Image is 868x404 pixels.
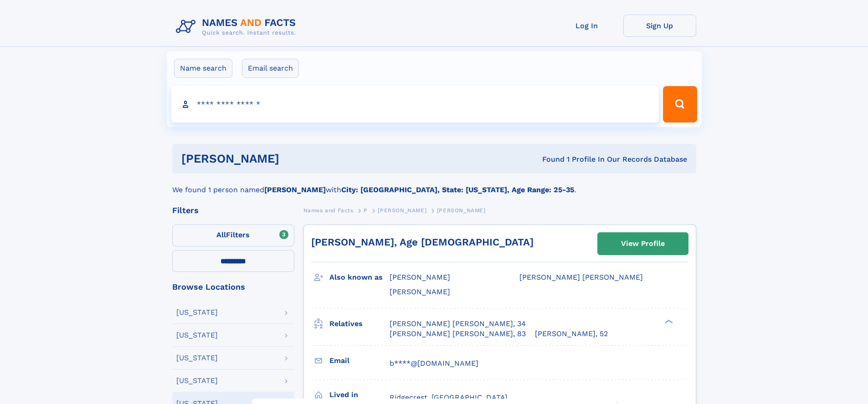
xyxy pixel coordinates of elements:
label: Name search [174,59,232,78]
div: [US_STATE] [176,309,218,316]
div: [US_STATE] [176,377,218,384]
a: [PERSON_NAME] [378,205,426,216]
span: Ridgecrest, [GEOGRAPHIC_DATA] [390,393,508,402]
span: [PERSON_NAME] [390,273,450,281]
div: Filters [172,206,294,215]
b: City: [GEOGRAPHIC_DATA], State: [US_STATE], Age Range: 25-35 [341,185,574,194]
div: ❯ [663,318,673,324]
b: [PERSON_NAME] [264,185,326,194]
label: Filters [172,225,294,246]
a: [PERSON_NAME], 52 [535,329,608,339]
h3: Email [329,353,390,368]
div: We found 1 person named with . [172,174,696,195]
div: View Profile [621,233,665,254]
a: P [364,205,368,216]
span: [PERSON_NAME] [PERSON_NAME] [519,273,643,281]
h3: Relatives [329,316,390,332]
h3: Lived in [329,387,390,403]
a: Sign Up [623,15,696,37]
div: Found 1 Profile In Our Records Database [411,154,687,164]
div: Browse Locations [172,283,294,291]
label: Email search [242,59,299,78]
div: [US_STATE] [176,354,218,362]
a: Names and Facts [303,205,354,216]
span: [PERSON_NAME] [390,287,450,296]
span: [PERSON_NAME] [437,207,486,214]
h1: [PERSON_NAME] [181,153,411,164]
a: Log In [550,15,623,37]
span: P [364,207,368,214]
a: [PERSON_NAME] [PERSON_NAME], 83 [390,329,526,339]
h3: Also known as [329,270,390,285]
input: search input [171,86,659,123]
div: [US_STATE] [176,332,218,339]
button: Search Button [663,86,697,123]
img: Logo Names and Facts [172,15,303,39]
a: [PERSON_NAME] [PERSON_NAME], 34 [390,319,526,329]
span: All [216,230,226,239]
span: [PERSON_NAME] [378,207,426,214]
a: View Profile [598,233,688,255]
a: [PERSON_NAME], Age [DEMOGRAPHIC_DATA] [311,236,534,248]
